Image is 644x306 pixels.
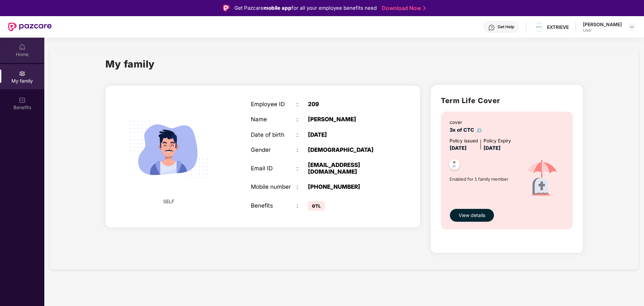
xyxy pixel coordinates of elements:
[163,198,174,205] span: SELF
[484,145,501,151] span: [DATE]
[450,137,478,145] div: Policy issued
[251,165,296,172] div: Email ID
[308,183,388,190] div: [PHONE_NUMBER]
[308,146,388,153] div: [DEMOGRAPHIC_DATA]
[308,162,388,175] div: [EMAIL_ADDRESS][DOMAIN_NAME]
[450,119,482,126] div: cover
[105,56,155,72] h1: My family
[477,128,482,133] img: info
[296,131,308,138] div: :
[517,152,566,205] img: icon
[251,146,296,153] div: Gender
[441,95,573,106] h2: Term Life Cover
[251,116,296,123] div: Name
[251,101,296,107] div: Employee ID
[223,5,230,11] img: Logo
[450,127,482,133] span: 3x of CTC
[308,131,388,138] div: [DATE]
[583,21,622,28] div: [PERSON_NAME]
[8,23,52,31] img: New Pazcare Logo
[498,24,514,30] div: Get Help
[459,212,485,219] span: View details
[296,183,308,190] div: :
[583,28,622,33] div: User
[308,116,388,123] div: [PERSON_NAME]
[450,176,517,182] span: Enabled for 1 family member
[450,209,494,222] button: View details
[19,70,26,77] img: svg+xml;base64,PHN2ZyB3aWR0aD0iMjAiIGhlaWdodD0iMjAiIHZpZXdCb3g9IjAgMCAyMCAyMCIgZmlsbD0ibm9uZSIgeG...
[19,44,26,50] img: svg+xml;base64,PHN2ZyBpZD0iSG9tZSIgeG1sbnM9Imh0dHA6Ly93d3cudzMub3JnLzIwMDAvc3ZnIiB3aWR0aD0iMjAiIG...
[296,116,308,123] div: :
[234,4,377,12] div: Get Pazcare for all your employee benefits need
[251,131,296,138] div: Date of birth
[488,24,495,31] img: svg+xml;base64,PHN2ZyBpZD0iSGVscC0zMngzMiIgeG1sbnM9Imh0dHA6Ly93d3cudzMub3JnLzIwMDAvc3ZnIiB3aWR0aD...
[120,101,217,198] img: svg+xml;base64,PHN2ZyB4bWxucz0iaHR0cDovL3d3dy53My5vcmcvMjAwMC9zdmciIHdpZHRoPSIyMjQiIGhlaWdodD0iMT...
[264,5,291,11] strong: mobile app
[423,5,426,12] img: Stroke
[296,101,308,107] div: :
[251,202,296,209] div: Benefits
[251,183,296,190] div: Mobile number
[484,137,511,145] div: Policy Expiry
[308,201,325,211] span: GTL
[308,101,388,107] div: 209
[296,202,308,209] div: :
[446,157,463,174] img: svg+xml;base64,PHN2ZyB4bWxucz0iaHR0cDovL3d3dy53My5vcmcvMjAwMC9zdmciIHdpZHRoPSI0OC45NDMiIGhlaWdodD...
[534,24,544,30] img: download%20(1).png
[382,5,424,12] a: Download Now
[296,146,308,153] div: :
[629,24,635,30] img: svg+xml;base64,PHN2ZyBpZD0iRHJvcGRvd24tMzJ4MzIiIHhtbG5zPSJodHRwOi8vd3d3LnczLm9yZy8yMDAwL3N2ZyIgd2...
[450,145,467,151] span: [DATE]
[296,165,308,172] div: :
[19,97,26,103] img: svg+xml;base64,PHN2ZyBpZD0iQmVuZWZpdHMiIHhtbG5zPSJodHRwOi8vd3d3LnczLm9yZy8yMDAwL3N2ZyIgd2lkdGg9Ij...
[547,24,569,30] div: EXTRIEVE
